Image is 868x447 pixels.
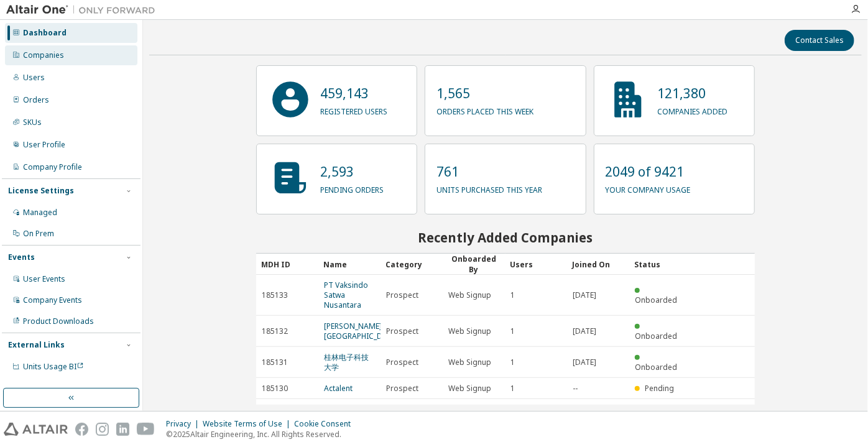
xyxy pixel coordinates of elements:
[262,384,288,394] span: 185130
[436,162,542,181] p: 761
[6,4,162,16] img: Altair One
[658,84,728,103] p: 121,380
[294,419,358,429] div: Cookie Consent
[436,181,542,195] p: units purchased this year
[606,181,691,195] p: your company usage
[572,254,624,274] div: Joined On
[23,274,65,284] div: User Events
[116,423,129,436] img: linkedin.svg
[634,254,686,274] div: Status
[23,95,49,105] div: Orders
[635,331,677,341] span: Onboarded
[573,357,596,367] span: [DATE]
[635,295,677,305] span: Onboarded
[8,340,65,350] div: External Links
[23,316,94,326] div: Product Downloads
[262,326,288,336] span: 185132
[573,326,596,336] span: [DATE]
[262,357,288,367] span: 185131
[448,326,491,336] span: Web Signup
[23,229,54,239] div: On Prem
[23,50,64,60] div: Companies
[4,423,68,436] img: altair_logo.svg
[606,162,691,181] p: 2049 of 9421
[510,384,515,394] span: 1
[320,84,387,103] p: 459,143
[448,384,491,394] span: Web Signup
[96,423,109,436] img: instagram.svg
[510,326,515,336] span: 1
[510,254,562,274] div: Users
[635,362,677,372] span: Onboarded
[386,254,438,274] div: Category
[386,357,418,367] span: Prospect
[658,103,728,117] p: companies added
[323,254,376,274] div: Name
[320,162,384,181] p: 2,593
[386,326,418,336] span: Prospect
[320,181,384,195] p: pending orders
[23,208,57,218] div: Managed
[23,140,65,150] div: User Profile
[573,384,578,394] span: --
[262,290,288,300] span: 185133
[166,429,358,440] p: © 2025 Altair Engineering, Inc. All Rights Reserved.
[8,252,35,262] div: Events
[324,321,399,341] a: [PERSON_NAME][GEOGRAPHIC_DATA]
[320,103,387,117] p: registered users
[23,73,45,83] div: Users
[785,30,854,51] button: Contact Sales
[436,103,533,117] p: orders placed this week
[510,290,515,300] span: 1
[324,383,353,394] a: Actalent
[448,357,491,367] span: Web Signup
[256,229,755,246] h2: Recently Added Companies
[386,384,418,394] span: Prospect
[23,295,82,305] div: Company Events
[448,254,500,275] div: Onboarded By
[23,118,42,127] div: SKUs
[8,186,74,196] div: License Settings
[448,290,491,300] span: Web Signup
[645,383,675,394] span: Pending
[510,357,515,367] span: 1
[573,290,596,300] span: [DATE]
[203,419,294,429] div: Website Terms of Use
[137,423,155,436] img: youtube.svg
[23,361,84,372] span: Units Usage BI
[324,280,368,310] a: PT Vaksindo Satwa Nusantara
[23,162,82,172] div: Company Profile
[75,423,88,436] img: facebook.svg
[436,84,533,103] p: 1,565
[166,419,203,429] div: Privacy
[386,290,418,300] span: Prospect
[23,28,67,38] div: Dashboard
[261,254,313,274] div: MDH ID
[324,352,369,372] a: 桂林电子科技大学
